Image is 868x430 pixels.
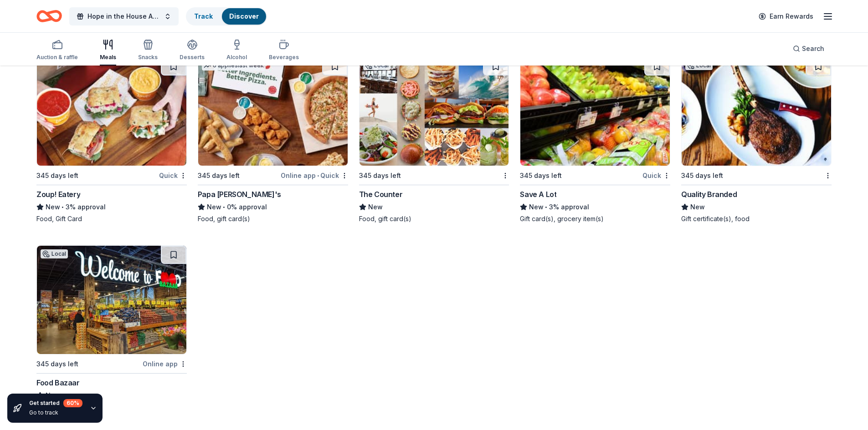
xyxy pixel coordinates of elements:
a: Image for Quality BrandedLocal345 days leftQuality BrandedNewGift certificate(s), food [681,57,832,223]
button: Snacks [138,35,158,66]
div: Local [363,61,390,70]
button: Alcohol [226,35,247,66]
div: Online app Quick [281,170,348,181]
span: • [62,203,64,211]
img: Image for Quality Branded [682,57,831,166]
div: Food, gift card(s) [359,214,509,223]
span: • [545,203,548,211]
span: New [690,202,705,212]
div: Quick [642,170,670,181]
img: Image for Papa John's [198,57,348,166]
img: Image for Save A Lot [520,57,670,166]
span: New [529,202,544,212]
span: • [317,172,319,179]
div: Meals [100,54,116,61]
div: 345 days left [681,170,723,181]
button: Auction & raffle [36,35,78,66]
div: 345 days left [359,170,401,181]
div: Beverages [269,54,299,61]
button: Desserts [180,35,205,66]
div: Gift card(s), grocery item(s) [520,214,670,223]
button: Hope in the House Auction [69,7,179,25]
div: Save A Lot [520,189,556,200]
div: 0% approval [198,202,348,212]
div: Get started [29,399,82,407]
div: Quality Branded [681,189,737,200]
div: Zoup! Eatery [36,189,80,200]
img: Image for Zoup! Eatery [37,57,186,166]
button: Search [786,40,832,58]
a: Track [194,12,213,20]
div: Food Bazaar [36,377,80,388]
div: 3% approval [36,202,187,212]
div: Local [41,249,68,258]
span: Hope in the House Auction [87,11,160,22]
a: Image for Save A Lot345 days leftQuickSave A LotNew•3% approvalGift card(s), grocery item(s) [520,57,670,223]
a: Image for The CounterLocal345 days leftThe CounterNewFood, gift card(s) [359,57,509,223]
div: Local [685,61,713,70]
div: Food, Gift Card [36,214,187,223]
button: Beverages [269,35,299,66]
div: 3% approval [520,202,670,212]
div: 6 applies last week [202,61,266,71]
button: TrackDiscover [186,7,267,25]
img: Image for The Counter [360,57,509,166]
span: • [223,203,225,211]
img: Image for Food Bazaar [37,246,186,354]
div: Papa [PERSON_NAME]'s [198,189,281,200]
span: Search [802,43,824,54]
button: Meals [100,35,116,66]
span: New [46,202,60,212]
span: New [207,202,221,212]
a: Image for Papa John's6 applieslast week345 days leftOnline app•QuickPapa [PERSON_NAME]'sNew•0% ap... [198,57,348,223]
div: Desserts [180,54,205,61]
div: Quick [159,170,187,181]
span: New [368,202,383,212]
div: Go to track [29,409,82,416]
div: 345 days left [36,170,78,181]
div: The Counter [359,189,403,200]
div: Gift certificate(s), food [681,214,832,223]
div: Online app [143,358,187,369]
div: Alcohol [226,54,247,61]
a: Image for Food BazaarLocal345 days leftOnline appFood BazaarNewFood, gift card(s) [36,245,187,412]
div: 345 days left [198,170,240,181]
div: 60 % [63,399,82,407]
div: 345 days left [36,359,78,369]
div: Snacks [138,54,158,61]
a: Home [36,5,62,27]
a: Discover [229,12,259,20]
div: Auction & raffle [36,54,78,61]
div: Food, gift card(s) [198,214,348,223]
div: 345 days left [520,170,562,181]
a: Earn Rewards [753,8,819,25]
a: Image for Zoup! Eatery345 days leftQuickZoup! EateryNew•3% approvalFood, Gift Card [36,57,187,223]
